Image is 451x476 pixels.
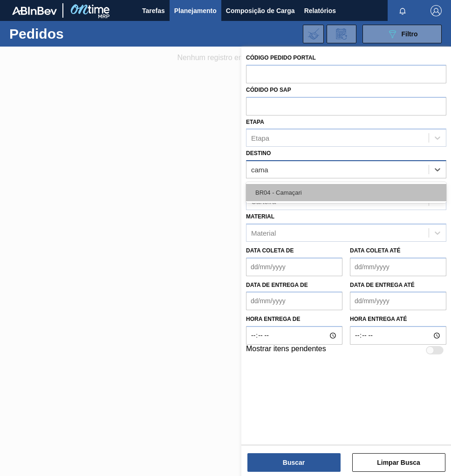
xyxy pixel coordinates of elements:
[350,292,446,310] input: dd/mm/yyyy
[246,54,316,61] label: Código Pedido Portal
[246,282,308,288] label: Data de Entrega de
[246,87,291,93] label: Códido PO SAP
[362,25,442,43] button: Filtro
[226,5,295,16] span: Composição de Carga
[402,30,418,38] span: Filtro
[246,313,342,326] label: Hora entrega de
[174,5,217,16] span: Planejamento
[251,229,276,237] div: Material
[350,247,400,254] label: Data coleta até
[303,25,324,43] div: Importar Negociações dos Pedidos
[246,292,342,310] input: dd/mm/yyyy
[246,247,294,254] label: Data coleta de
[246,258,342,276] input: dd/mm/yyyy
[246,182,275,188] label: Carteira
[246,345,326,356] label: Mostrar itens pendentes
[327,25,356,43] div: Solicitação de Revisão de Pedidos
[304,5,336,16] span: Relatórios
[12,7,57,15] img: TNhmsLtSVTkK8tSr43FrP2fwEKptu5GPRR3wAAAABJRU5ErkJggg==
[251,134,269,142] div: Etapa
[246,213,274,220] label: Material
[142,5,165,16] span: Tarefas
[350,282,415,288] label: Data de Entrega até
[430,5,442,16] img: Logout
[246,150,271,156] label: Destino
[9,28,130,39] h1: Pedidos
[246,184,446,201] div: BR04 - Camaçari
[350,313,446,326] label: Hora entrega até
[350,258,446,276] input: dd/mm/yyyy
[246,119,264,125] label: Etapa
[388,4,417,17] button: Notificações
